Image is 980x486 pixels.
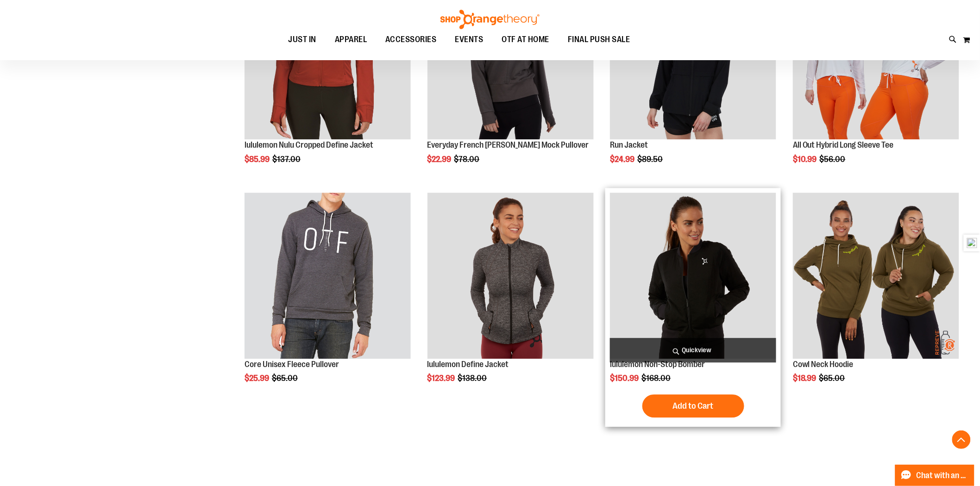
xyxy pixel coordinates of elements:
img: Product image for lululemon Non-Stop Bomber [610,193,776,359]
span: JUST IN [288,29,316,50]
div: product [788,188,964,407]
span: $138.00 [458,374,489,383]
span: $18.99 [793,374,818,383]
a: Run Jacket [610,140,648,150]
a: product image for 1529891 [427,193,594,360]
a: APPAREL [326,29,377,50]
span: $65.00 [272,374,299,383]
span: $24.99 [610,155,636,164]
a: Cowl Neck Hoodie [793,360,854,369]
button: Add to Cart [642,394,744,417]
a: All Out Hybrid Long Sleeve Tee [793,140,894,150]
a: Everyday French [PERSON_NAME] Mock Pullover [427,140,589,150]
div: product [240,188,415,407]
img: Product image for Cowl Neck Hoodie [793,193,959,359]
img: Product image for Core Unisex Fleece Pullover [245,193,411,359]
a: Quickview [610,338,776,362]
a: Product image for lululemon Non-Stop Bomber [610,193,776,360]
span: APPAREL [335,29,367,50]
span: $89.50 [637,155,664,164]
a: Core Unisex Fleece Pullover [245,360,339,369]
span: $65.00 [819,374,847,383]
a: FINAL PUSH SALE [559,29,640,50]
span: $168.00 [641,374,672,383]
span: $123.99 [427,374,457,383]
span: $22.99 [427,155,453,164]
span: $150.99 [610,374,640,383]
span: $10.99 [793,155,818,164]
a: OTF AT HOME [493,29,559,50]
a: lululemon Define Jacket [427,360,509,369]
a: JUST IN [279,29,326,50]
span: $85.99 [245,155,271,164]
div: product [423,188,598,407]
span: FINAL PUSH SALE [568,29,630,50]
a: lululemon Nulu Cropped Define Jacket [245,140,373,150]
button: Chat with an Expert [895,465,975,486]
a: ACCESSORIES [376,29,446,50]
span: $56.00 [820,155,847,164]
span: OTF AT HOME [502,29,550,50]
span: Add to Cart [673,401,714,411]
a: Product image for Core Unisex Fleece Pullover [245,193,411,360]
a: Product image for Cowl Neck Hoodie [793,193,959,360]
span: $25.99 [245,374,270,383]
span: Chat with an Expert [917,471,969,480]
a: lululemon Non-Stop Bomber [610,360,705,369]
div: product [605,188,781,427]
button: Back To Top [952,430,971,449]
span: $78.00 [454,155,481,164]
img: Shop Orangetheory [439,10,541,29]
a: EVENTS [446,29,493,50]
span: $137.00 [272,155,302,164]
span: ACCESSORIES [385,29,437,50]
img: product image for 1529891 [427,193,594,359]
span: EVENTS [455,29,484,50]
